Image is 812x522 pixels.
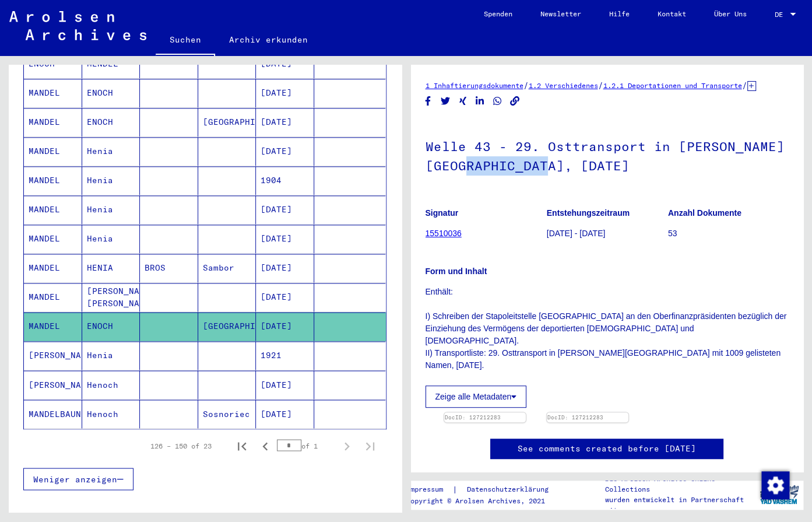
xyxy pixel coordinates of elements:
button: First page [230,434,254,457]
mat-cell: ENOCH [82,79,140,107]
button: Share on LinkedIn [474,94,486,108]
p: [DATE] - [DATE] [547,227,667,240]
mat-cell: Henoch [82,370,140,399]
img: Zustimmung ändern [761,471,789,499]
mat-cell: Henoch [82,400,140,428]
p: Die Arolsen Archives Online-Collections [604,474,754,495]
mat-cell: MANDEL [24,283,82,311]
mat-cell: MANDEL [24,195,82,224]
a: 1.2.1 Deportationen und Transporte [603,81,742,90]
mat-cell: Henia [82,166,140,195]
mat-cell: MANDEL [24,166,82,195]
button: Copy link [509,94,521,108]
a: Suchen [156,26,215,56]
button: Share on Xing [457,94,469,108]
mat-cell: MANDEL [24,254,82,282]
div: of 1 [277,440,335,451]
mat-cell: ENOCH [82,108,140,136]
button: Weniger anzeigen [23,468,133,490]
mat-cell: [DATE] [256,225,314,253]
mat-cell: Henia [82,137,140,166]
b: Form und Inhalt [426,267,487,276]
button: Next page [335,434,358,457]
mat-cell: [DATE] [256,137,314,166]
span: DE [775,10,788,19]
button: Share on Facebook [422,94,434,108]
mat-cell: MANDEL [24,108,82,136]
mat-cell: MANDELBAUN [24,400,82,428]
span: / [742,80,747,90]
b: Entstehungszeitraum [547,208,630,218]
mat-cell: HENIA [82,254,140,282]
div: 126 – 150 of 23 [150,440,212,451]
a: Datenschutzerklärung [457,484,562,496]
a: 1 Inhaftierungsdokumente [426,81,523,90]
mat-cell: Henia [82,341,140,370]
button: Share on WhatsApp [491,94,504,108]
p: wurden entwickelt in Partnerschaft mit [604,495,754,516]
mat-cell: Henia [82,195,140,224]
mat-cell: Sosnoriec [198,400,256,428]
mat-cell: [DATE] [256,370,314,399]
a: 1.2 Verschiedenes [529,81,598,90]
span: / [598,80,603,90]
button: Share on Twitter [440,94,452,108]
span: Weniger anzeigen [33,474,117,484]
button: Last page [358,434,382,457]
mat-cell: 1921 [256,341,314,370]
mat-cell: [DATE] [256,312,314,341]
p: 53 [668,227,789,240]
button: Previous page [254,434,277,457]
span: / [523,80,529,90]
a: See comments created before [DATE] [518,443,696,455]
mat-cell: MANDEL [24,137,82,166]
mat-cell: [DATE] [256,400,314,428]
mat-cell: MANDEL [24,79,82,107]
img: yv_logo.png [757,480,801,509]
div: | [406,484,562,496]
mat-cell: MANDEL [24,312,82,341]
mat-cell: [DATE] [256,79,314,107]
mat-cell: BROS [140,254,198,282]
mat-cell: [DATE] [256,283,314,311]
mat-cell: Sambor [198,254,256,282]
a: DocID: 127212283 [547,414,603,421]
b: Signatur [426,208,459,218]
mat-cell: [DATE] [256,195,314,224]
mat-cell: MANDEL [24,225,82,253]
a: Impressum [406,484,452,496]
mat-cell: [GEOGRAPHIC_DATA] [198,108,256,136]
mat-cell: 1904 [256,166,314,195]
mat-cell: [PERSON_NAME] [PERSON_NAME] [82,283,140,311]
mat-cell: [PERSON_NAME] [24,341,82,370]
mat-cell: ENOCH [82,312,140,341]
p: Copyright © Arolsen Archives, 2021 [406,496,562,506]
a: DocID: 127212283 [445,414,501,421]
div: Zustimmung ändern [761,471,789,499]
mat-cell: [GEOGRAPHIC_DATA] [198,312,256,341]
a: Archiv erkunden [215,26,322,54]
mat-cell: [DATE] [256,254,314,282]
mat-cell: Henia [82,225,140,253]
mat-cell: [PERSON_NAME] [24,370,82,399]
h1: Welle 43 - 29. Osttransport in [PERSON_NAME][GEOGRAPHIC_DATA], [DATE] [426,120,789,190]
a: 15510036 [426,229,462,238]
button: Zeige alle Metadaten [426,386,527,408]
p: Enthält: I) Schreiben der Stapoleitstelle [GEOGRAPHIC_DATA] an den Oberfinanzpräsidenten bezüglic... [426,286,789,372]
b: Anzahl Dokumente [668,208,741,218]
mat-cell: [DATE] [256,108,314,136]
img: Arolsen_neg.svg [9,11,146,40]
